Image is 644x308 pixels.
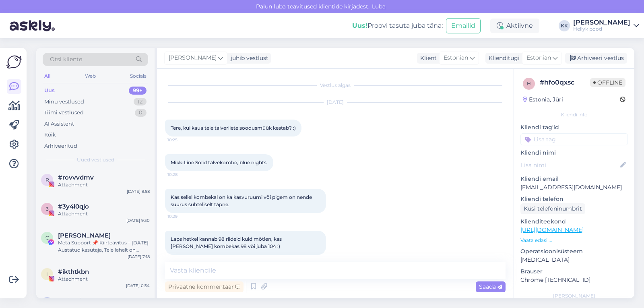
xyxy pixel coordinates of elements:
div: [PERSON_NAME] [520,292,628,300]
div: Küsi telefoninumbrit [520,203,585,214]
p: [MEDICAL_DATA] [520,256,628,264]
div: Kõik [44,131,56,139]
span: 10:25 [167,137,198,143]
p: Klienditeekond [520,217,628,226]
div: Proovi tasuta juba täna: [352,21,443,31]
span: #rovvvdmv [58,174,94,181]
span: Saada [479,283,502,290]
p: Chrome [TECHNICAL_ID] [520,276,628,284]
div: Attachment [58,275,150,283]
div: 12 [134,98,147,106]
span: Laps hetkel kannab 98 riideid kuid mõtlen, kas [PERSON_NAME] kombekas 98 või juba 104 :) [171,236,283,249]
div: Aktiivne [490,19,539,33]
div: Uus [44,87,55,95]
div: 99+ [129,87,147,95]
p: [EMAIL_ADDRESS][DOMAIN_NAME] [520,183,628,192]
div: Attachment [58,181,150,188]
p: Kliendi tag'id [520,123,628,132]
input: Lisa nimi [521,161,619,170]
span: #ikthtkbn [58,268,89,275]
span: Uued vestlused [77,156,114,163]
div: [DATE] 9:58 [127,188,150,194]
a: [URL][DOMAIN_NAME] [520,226,584,234]
span: Luba [369,3,388,10]
div: Socials [128,71,148,81]
div: AI Assistent [44,120,74,128]
span: Offline [590,78,625,87]
div: [DATE] 7:18 [128,254,150,260]
span: #wlpraikq [58,297,89,304]
p: Kliendi telefon [520,195,628,203]
a: [PERSON_NAME]Hellyk pood [573,19,639,32]
div: KK [559,20,570,31]
span: 10:28 [167,172,198,178]
div: 0 [135,109,147,117]
div: [DATE] 0:34 [126,283,150,289]
div: [PERSON_NAME] [573,19,630,26]
div: Klient [417,54,437,62]
span: h [527,81,531,87]
img: Askly Logo [6,54,22,70]
div: Tiimi vestlused [44,109,84,117]
div: Klienditugi [485,54,520,62]
input: Lisa tag [520,133,628,145]
span: r [45,177,49,183]
p: Kliendi nimi [520,149,628,157]
div: Estonia, Jüri [523,95,563,104]
span: i [46,271,48,277]
span: Otsi kliente [50,55,82,64]
p: Kliendi email [520,175,628,183]
span: Mikk-Line Solid talvekombe, blue nights. [171,159,268,165]
span: Clara Dongo [58,232,111,239]
span: [PERSON_NAME] [169,54,217,62]
div: All [43,71,52,81]
div: Arhiveeritud [44,142,77,150]
div: Minu vestlused [44,98,84,106]
b: Uus! [352,22,367,29]
span: 10:29 [167,213,198,219]
span: Estonian [444,54,468,62]
div: Meta Support 📌 Kiirteavitus – [DATE] Austatud kasutaja, Teie lehelt on tuvastatud sisu, mis võib ... [58,239,150,254]
span: 3 [46,206,49,212]
p: Operatsioonisüsteem [520,247,628,256]
div: [DATE] 9:30 [126,217,150,223]
div: [DATE] [165,99,506,106]
div: Vestlus algas [165,82,506,89]
div: Privaatne kommentaar [165,281,244,292]
span: #3y4i0qjo [58,203,89,210]
div: # hfo0qxsc [540,78,590,87]
span: C [45,235,49,241]
span: Kas sellel kombekal on ka kasvuruumi või pigem on nende suurus suhteliselt täpne. [171,194,313,207]
div: Kliendi info [520,111,628,118]
p: Vaata edasi ... [520,237,628,244]
p: Brauser [520,267,628,276]
div: Web [83,71,97,81]
span: Estonian [526,54,551,62]
div: Arhiveeri vestlus [565,53,627,64]
div: Attachment [58,210,150,217]
div: juhib vestlust [227,54,268,62]
span: Tere, kui kaua teie talveriiete soodusmüük kestab? :) [171,125,296,131]
div: Hellyk pood [573,26,630,32]
button: Emailid [446,18,481,33]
